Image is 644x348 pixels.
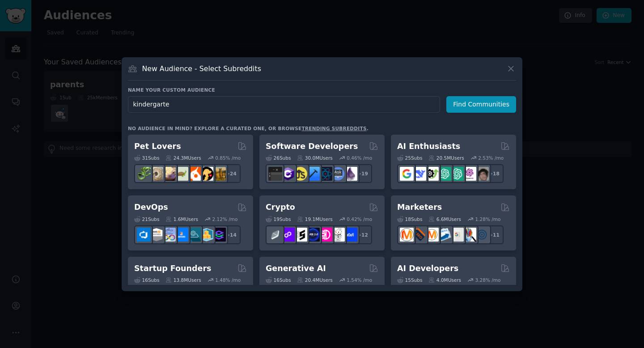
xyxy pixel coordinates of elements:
div: + 19 [353,164,372,183]
div: 0.85 % /mo [215,155,241,161]
img: 0xPolygon [281,228,295,242]
img: CryptoNews [331,228,345,242]
img: cockatiel [187,167,201,181]
div: 21 Sub s [134,216,159,222]
div: 20.4M Users [297,277,332,283]
h2: Software Developers [266,141,358,152]
img: ballpython [149,167,163,181]
h2: AI Developers [397,263,458,274]
img: googleads [450,228,464,242]
div: + 12 [353,225,372,244]
div: 19 Sub s [266,216,291,222]
img: Docker_DevOps [162,228,176,242]
div: 2.53 % /mo [478,155,504,161]
div: 20.5M Users [428,155,464,161]
div: + 14 [222,225,241,244]
div: 30.0M Users [297,155,332,161]
input: Pick a short name, like "Digital Marketers" or "Movie-Goers" [128,96,440,113]
div: 13.8M Users [165,277,201,283]
h2: Pet Lovers [134,141,181,152]
img: AWS_Certified_Experts [149,228,163,242]
img: aws_cdk [199,228,213,242]
img: PlatformEngineers [212,228,226,242]
h2: Marketers [397,202,442,213]
div: 18 Sub s [397,216,422,222]
div: + 24 [222,164,241,183]
img: AskComputerScience [331,167,345,181]
img: iOSProgramming [306,167,320,181]
button: Find Communities [446,96,516,113]
img: defiblockchain [318,228,332,242]
img: ethfinance [268,228,282,242]
img: Emailmarketing [437,228,451,242]
div: 1.54 % /mo [347,277,372,283]
a: trending subreddits [301,126,366,131]
img: ArtificalIntelligence [475,167,489,181]
h2: Crypto [266,202,295,213]
img: elixir [343,167,357,181]
div: 24.3M Users [165,155,201,161]
img: GoogleGeminiAI [400,167,414,181]
img: defi_ [343,228,357,242]
img: leopardgeckos [162,167,176,181]
div: 19.1M Users [297,216,332,222]
img: MarketingResearch [462,228,476,242]
div: 1.6M Users [165,216,198,222]
img: reactnative [318,167,332,181]
div: 2.12 % /mo [212,216,238,222]
img: herpetology [137,167,151,181]
img: AskMarketing [425,228,439,242]
img: OnlineMarketing [475,228,489,242]
div: 16 Sub s [134,277,159,283]
h2: AI Enthusiasts [397,141,460,152]
h2: Startup Founders [134,263,211,274]
div: + 18 [485,164,504,183]
img: PetAdvice [199,167,213,181]
img: platformengineering [187,228,201,242]
div: No audience in mind? Explore a curated one, or browse . [128,125,369,132]
img: learnjavascript [293,167,307,181]
img: dogbreed [212,167,226,181]
div: 31 Sub s [134,155,159,161]
img: chatgpt_promptDesign [437,167,451,181]
img: azuredevops [137,228,151,242]
div: 6.6M Users [428,216,461,222]
img: chatgpt_prompts_ [450,167,464,181]
h2: DevOps [134,202,168,213]
div: 1.48 % /mo [215,277,241,283]
img: bigseo [412,228,426,242]
img: csharp [281,167,295,181]
img: DeepSeek [412,167,426,181]
div: 26 Sub s [266,155,291,161]
div: 4.0M Users [428,277,461,283]
img: turtle [174,167,188,181]
div: 1.28 % /mo [475,216,501,222]
div: 15 Sub s [397,277,422,283]
img: software [268,167,282,181]
h3: New Audience - Select Subreddits [142,64,261,73]
img: AItoolsCatalog [425,167,439,181]
div: 0.46 % /mo [347,155,372,161]
div: 25 Sub s [397,155,422,161]
h3: Name your custom audience [128,87,516,93]
img: OpenAIDev [462,167,476,181]
div: 3.28 % /mo [475,277,501,283]
img: content_marketing [400,228,414,242]
img: ethstaker [293,228,307,242]
div: 0.42 % /mo [347,216,372,222]
div: + 11 [485,225,504,244]
div: 16 Sub s [266,277,291,283]
img: web3 [306,228,320,242]
h2: Generative AI [266,263,326,274]
img: DevOpsLinks [174,228,188,242]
